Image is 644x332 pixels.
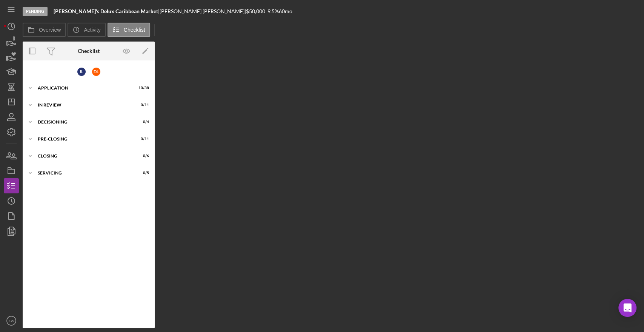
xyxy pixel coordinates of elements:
[38,86,130,90] div: Application
[4,313,19,328] button: KW
[135,103,149,107] div: 0 / 11
[279,8,292,14] div: 60 mo
[38,154,130,158] div: Closing
[23,23,66,37] button: Overview
[124,27,145,33] label: Checklist
[618,299,636,317] div: Open Intercom Messenger
[8,319,14,323] text: KW
[78,48,100,54] div: Checklist
[135,137,149,141] div: 0 / 11
[246,8,265,14] span: $50,000
[267,8,279,14] div: 9.5 %
[135,154,149,158] div: 0 / 6
[54,8,160,14] div: |
[160,8,246,14] div: [PERSON_NAME] [PERSON_NAME] |
[39,27,61,33] label: Overview
[38,137,130,141] div: Pre-Closing
[38,171,130,175] div: Servicing
[68,23,105,37] button: Activity
[135,86,149,90] div: 10 / 38
[38,120,130,124] div: Decisioning
[38,103,130,107] div: In Review
[77,68,86,76] div: J L
[108,23,150,37] button: Checklist
[135,120,149,124] div: 0 / 4
[135,171,149,175] div: 0 / 5
[54,8,158,14] b: [PERSON_NAME]'s Delux Caribbean Market
[92,68,100,76] div: D L
[23,7,48,16] div: Pending
[84,27,100,33] label: Activity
